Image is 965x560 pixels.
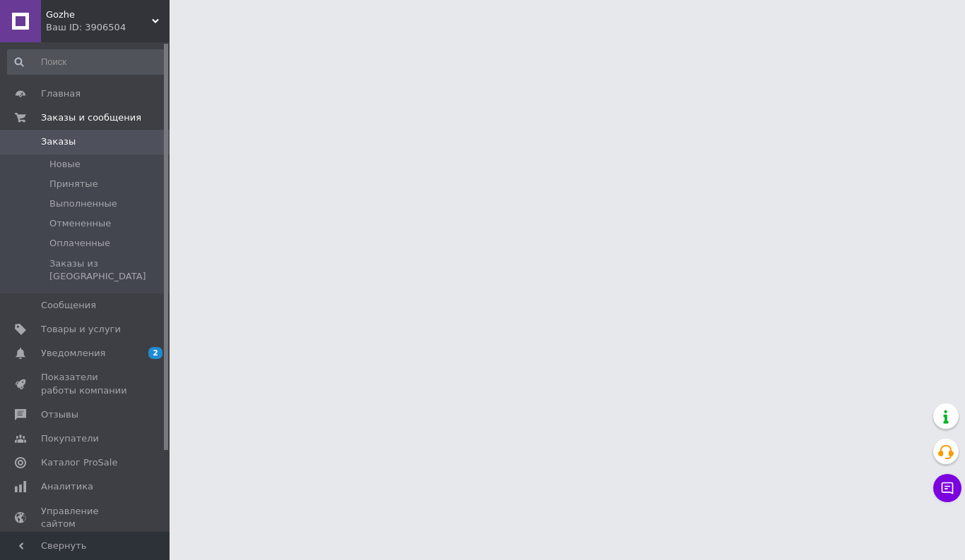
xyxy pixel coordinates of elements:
[49,257,165,283] span: Заказы из [GEOGRAPHIC_DATA]
[49,237,110,250] span: Оплаченные
[41,371,131,396] span: Показатели работы компании
[46,21,170,34] div: Ваш ID: 3906504
[49,158,81,171] span: Новые
[49,197,117,210] span: Выполненные
[46,8,152,21] span: Gozhe
[41,432,99,445] span: Покупатели
[41,505,131,530] span: Управление сайтом
[41,299,96,312] span: Сообщения
[933,474,961,502] button: Чат с покупателем
[49,178,98,190] span: Принятые
[148,347,162,359] span: 2
[41,135,76,148] span: Заказы
[41,408,78,421] span: Отзывы
[41,111,141,124] span: Заказы и сообщения
[41,456,117,469] span: Каталог ProSale
[41,480,93,493] span: Аналитика
[7,49,167,75] input: Поиск
[41,347,105,360] span: Уведомления
[49,217,111,230] span: Отмененные
[41,87,81,100] span: Главная
[41,323,121,336] span: Товары и услуги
